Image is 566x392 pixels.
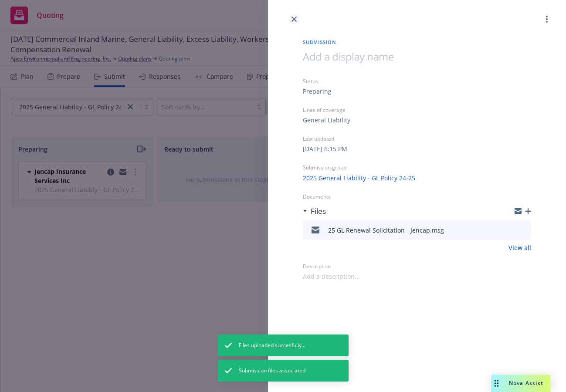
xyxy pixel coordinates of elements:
div: Files [303,206,326,217]
a: 2025 General Liability - GL Policy 24-25 [303,173,415,182]
button: preview file [520,225,528,235]
div: Lines of coverage [303,106,531,114]
button: Nova Assist [491,375,550,392]
div: Documents [303,193,531,200]
span: Submission [303,38,531,46]
span: Nova Assist [509,379,543,387]
div: Status [303,78,531,85]
h3: Files [311,206,326,217]
div: Description [303,263,531,270]
div: Submission group [303,164,531,171]
div: 25 GL Renewal Solicitation - Jencap.msg [328,226,444,235]
a: View all [508,243,531,252]
div: Preparing [303,87,332,96]
div: [DATE] 6:15 PM [303,144,347,153]
div: Last updated [303,135,531,142]
div: General Liability [303,115,350,125]
span: Files uploaded succesfully... [239,341,305,349]
button: download file [506,225,513,235]
span: Submission files associated [239,367,305,375]
div: Drag to move [491,375,502,392]
a: close [289,14,299,24]
a: more [542,14,552,24]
